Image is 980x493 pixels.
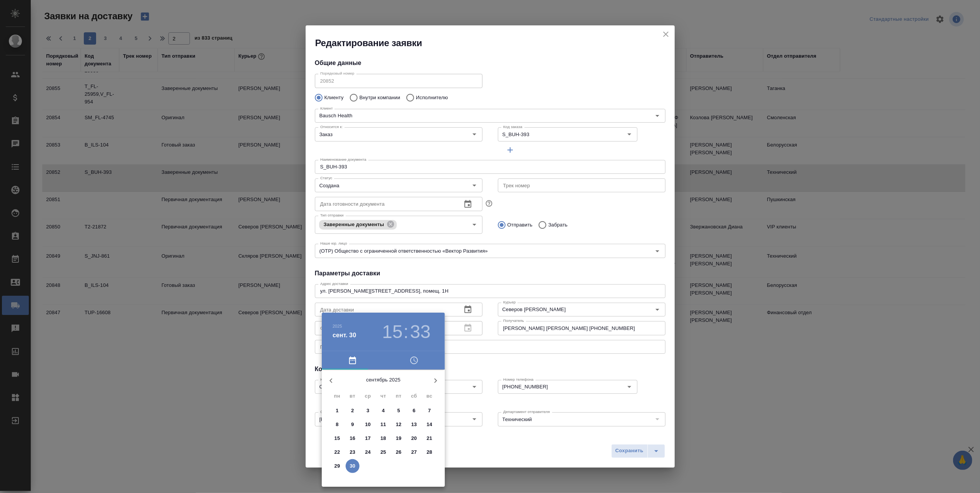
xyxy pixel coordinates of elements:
p: 22 [334,448,340,456]
button: 15 [330,431,344,445]
button: 6 [407,404,421,418]
span: пн [330,392,344,400]
span: чт [376,392,390,400]
p: 5 [397,407,400,415]
button: 7 [423,404,436,418]
p: 18 [381,435,386,442]
button: 22 [330,445,344,459]
p: 13 [411,421,417,428]
p: 16 [350,435,356,442]
button: 28 [423,445,436,459]
button: 17 [361,431,375,445]
button: 19 [392,431,406,445]
button: сент. 30 [333,331,356,340]
p: 24 [365,448,371,456]
button: 29 [330,459,344,473]
button: 9 [346,418,359,431]
p: 3 [366,407,369,415]
button: 8 [330,418,344,431]
p: 25 [381,448,386,456]
p: 28 [427,448,433,456]
p: 15 [334,435,340,442]
button: 2025 [333,324,342,328]
button: 10 [361,418,375,431]
p: 23 [350,448,356,456]
p: 9 [351,421,354,428]
p: 26 [396,448,402,456]
span: вс [423,392,436,400]
button: 26 [392,445,406,459]
p: 27 [411,448,417,456]
p: 10 [365,421,371,428]
p: сентябрь 2025 [340,376,426,384]
button: 5 [392,404,406,418]
button: 27 [407,445,421,459]
button: 13 [407,418,421,431]
button: 20 [407,431,421,445]
p: 20 [411,435,417,442]
button: 11 [376,418,390,431]
p: 17 [365,435,371,442]
p: 2 [351,407,354,415]
button: 30 [346,459,359,473]
p: 8 [336,421,338,428]
button: 16 [346,431,359,445]
button: 33 [410,321,431,343]
button: 12 [392,418,406,431]
h3: : [403,321,408,343]
p: 14 [427,421,433,428]
p: 4 [382,407,384,415]
button: 21 [423,431,436,445]
p: 7 [428,407,431,415]
span: пт [392,392,406,400]
button: 25 [376,445,390,459]
button: 15 [382,321,403,343]
p: 1 [336,407,338,415]
p: 19 [396,435,402,442]
span: ср [361,392,375,400]
p: 29 [334,462,340,470]
p: 12 [396,421,402,428]
p: 30 [350,462,356,470]
p: 21 [427,435,433,442]
button: 1 [330,404,344,418]
p: 11 [381,421,386,428]
button: 3 [361,404,375,418]
button: 24 [361,445,375,459]
span: вт [346,392,359,400]
button: 18 [376,431,390,445]
span: сб [407,392,421,400]
button: 2 [346,404,359,418]
button: 23 [346,445,359,459]
p: 6 [413,407,415,415]
button: 4 [376,404,390,418]
button: 14 [423,418,436,431]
